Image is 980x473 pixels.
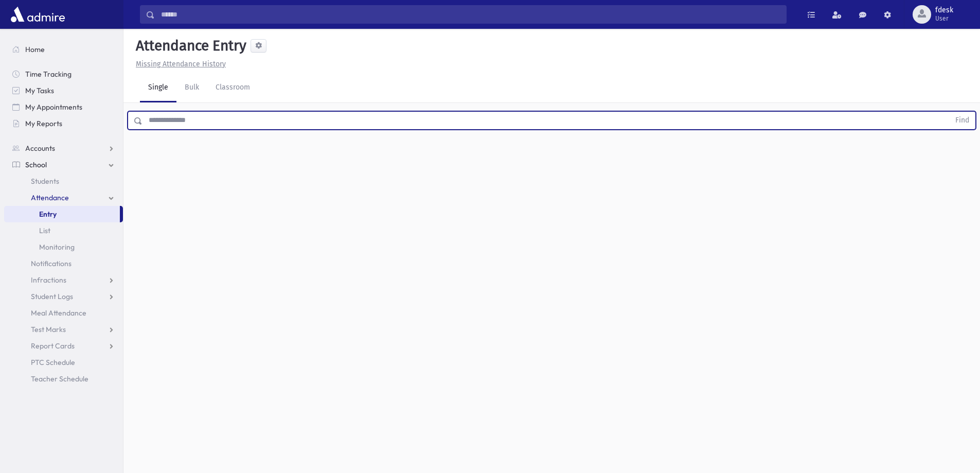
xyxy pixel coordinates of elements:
[4,99,123,115] a: My Appointments
[31,193,69,202] span: Attendance
[949,112,975,129] button: Find
[39,242,75,252] span: Monitoring
[8,4,67,25] img: AdmirePro
[31,275,66,285] span: Infractions
[935,6,953,14] span: fdesk
[4,206,120,222] a: Entry
[39,226,50,235] span: List
[4,288,123,305] a: Student Logs
[4,222,123,239] a: List
[25,119,62,128] span: My Reports
[4,82,123,99] a: My Tasks
[155,5,786,24] input: Search
[31,325,66,334] span: Test Marks
[31,308,86,318] span: Meal Attendance
[4,321,123,338] a: Test Marks
[4,140,123,156] a: Accounts
[31,292,73,301] span: Student Logs
[136,60,226,68] u: Missing Attendance History
[31,358,75,367] span: PTC Schedule
[25,45,45,54] span: Home
[4,115,123,132] a: My Reports
[4,255,123,272] a: Notifications
[4,156,123,173] a: School
[140,74,176,102] a: Single
[132,37,246,55] h5: Attendance Entry
[31,374,88,383] span: Teacher Schedule
[25,160,47,169] span: School
[31,341,75,351] span: Report Cards
[4,338,123,354] a: Report Cards
[25,86,54,95] span: My Tasks
[207,74,258,102] a: Classroom
[31,259,72,268] span: Notifications
[4,305,123,321] a: Meal Attendance
[4,272,123,288] a: Infractions
[4,66,123,82] a: Time Tracking
[4,371,123,387] a: Teacher Schedule
[25,144,55,153] span: Accounts
[39,209,57,219] span: Entry
[25,69,72,79] span: Time Tracking
[4,41,123,58] a: Home
[4,354,123,371] a: PTC Schedule
[4,189,123,206] a: Attendance
[176,74,207,102] a: Bulk
[25,102,82,112] span: My Appointments
[4,239,123,255] a: Monitoring
[935,14,953,23] span: User
[4,173,123,189] a: Students
[31,177,59,186] span: Students
[132,60,226,68] a: Missing Attendance History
